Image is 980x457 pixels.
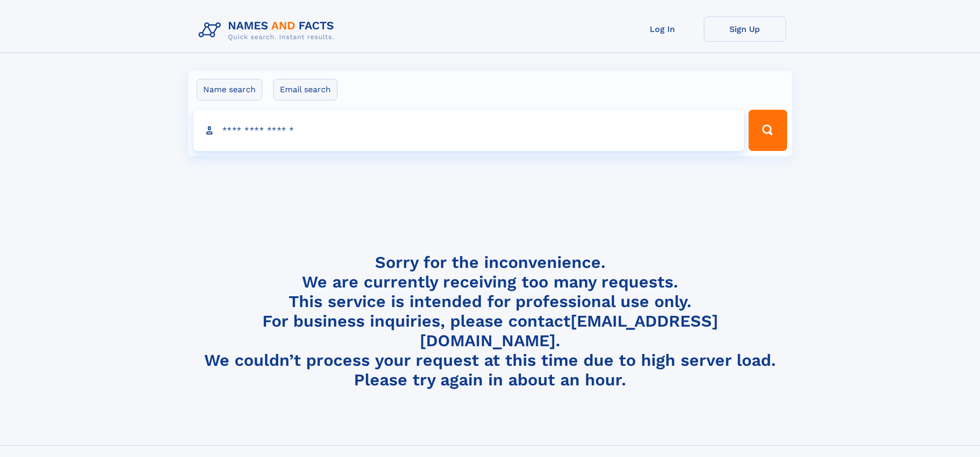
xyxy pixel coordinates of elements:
[197,79,262,100] label: Name search
[420,311,718,350] a: [EMAIL_ADDRESS][DOMAIN_NAME]
[194,252,786,390] h4: Sorry for the inconvenience. We are currently receiving too many requests. This service is intend...
[704,16,786,42] a: Sign Up
[273,79,337,100] label: Email search
[749,110,787,151] button: Search Button
[194,16,343,44] img: Logo Names and Facts
[621,16,704,42] a: Log In
[193,110,744,151] input: search input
